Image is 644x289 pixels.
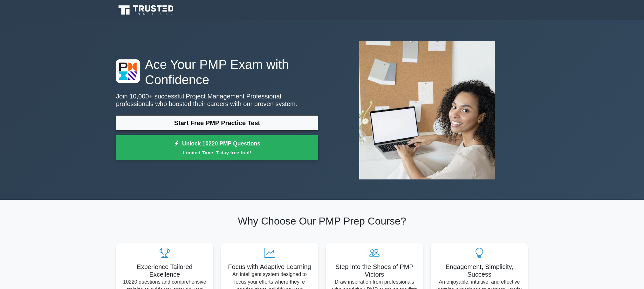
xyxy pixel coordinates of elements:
small: Limited Time: 7-day free trial! [124,149,310,156]
h5: Focus with Adaptive Learning [226,263,313,271]
p: Join 10,000+ successful Project Management Professional professionals who boosted their careers w... [116,92,318,108]
a: Unlock 10220 PMP QuestionsLimited Time: 7-day free trial! [116,135,318,161]
a: Start Free PMP Practice Test [116,115,318,131]
h5: Engagement, Simplicity, Success [436,263,523,278]
h5: Step into the Shoes of PMP Victors [331,263,418,278]
h5: Experience Tailored Excellence [121,263,208,278]
h2: Why Choose Our PMP Prep Course? [116,215,528,227]
h1: Ace Your PMP Exam with Confidence [116,57,318,87]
